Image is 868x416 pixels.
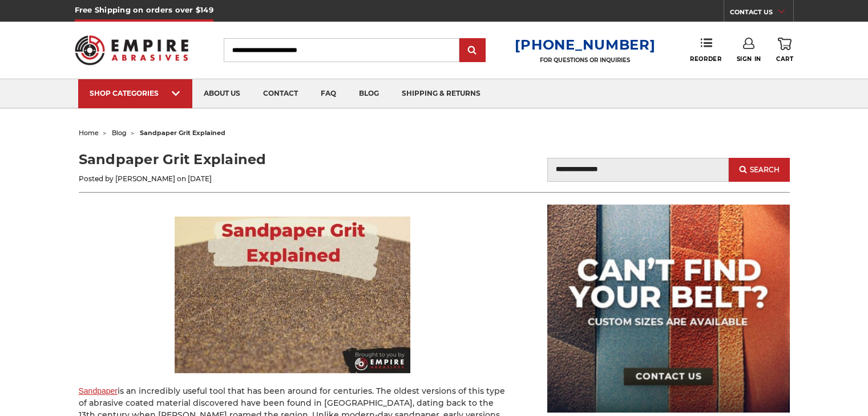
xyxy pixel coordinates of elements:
[750,166,780,174] span: Search
[737,55,761,63] span: Sign In
[390,79,492,108] a: shipping & returns
[112,129,127,137] a: blog
[79,129,99,137] a: home
[776,55,793,63] span: Cart
[90,89,181,97] div: SHOP CATEGORIES
[75,28,189,72] img: Empire Abrasives
[547,205,790,413] img: promo banner for custom belts.
[175,217,410,373] img: Sandpaper Grit Explained - close-up of sand paper grains
[515,36,655,53] a: [PHONE_NUMBER]
[515,56,655,64] p: FOR QUESTIONS OR INQUIRIES
[730,6,793,22] a: CONTACT US
[252,79,309,108] a: contact
[140,129,225,137] span: sandpaper grit explained
[690,55,721,63] span: Reorder
[690,38,721,62] a: Reorder
[348,79,390,108] a: blog
[729,158,789,182] button: Search
[79,149,434,170] h1: Sandpaper Grit Explained
[192,79,252,108] a: about us
[79,386,118,395] a: Sandpaper
[309,79,348,108] a: faq
[79,174,434,184] p: Posted by [PERSON_NAME] on [DATE]
[776,38,793,63] a: Cart
[461,39,484,62] input: Submit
